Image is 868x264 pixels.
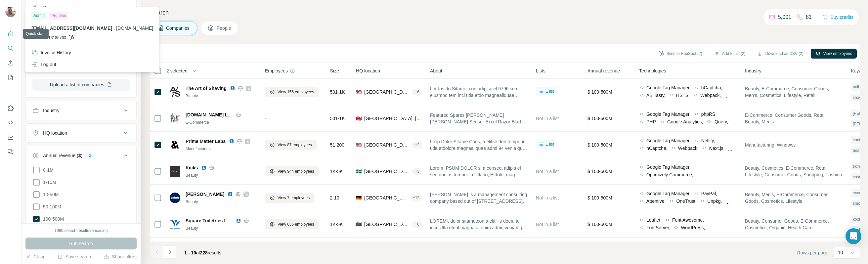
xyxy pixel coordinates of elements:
img: Logo of Prime Matter Labs [170,140,180,150]
span: 🇩🇪 [356,195,362,201]
span: [DOMAIN_NAME] [116,25,153,31]
span: Next.js, [709,145,725,152]
span: hCaptcha, [646,145,668,152]
img: LinkedIn logo [201,165,206,170]
span: FontServer, [646,224,670,231]
div: + 12 [410,195,422,201]
span: [GEOGRAPHIC_DATA], [GEOGRAPHIC_DATA] [364,168,410,175]
button: Search [5,42,16,54]
img: Logo of The Art of Shaving [170,87,180,97]
span: Rows per page [797,249,828,256]
button: View 944 employees [265,166,319,176]
span: HUBSPOT3185763 [31,35,66,41]
button: Use Surfe API [5,117,16,129]
div: Annual revenue ($) [43,152,82,159]
span: 0-1M [40,167,54,173]
div: Invoice History [31,49,71,56]
div: Company [43,4,63,11]
button: Upload a list of companies [32,79,130,91]
button: Quick start [5,28,16,40]
div: 1980 search results remaining [55,228,108,234]
span: 🇺🇸 [356,142,362,148]
span: 1 - 10 [184,250,196,255]
span: View 944 employees [278,168,314,174]
div: null [851,83,861,91]
div: + 3 [412,168,422,174]
span: 1 list [546,141,554,147]
button: View 156 employees [265,87,319,97]
span: Netlify, [701,137,715,144]
span: of [196,250,200,255]
span: Optimizely Commerce, [646,171,693,178]
span: Beauty, Cosmetics, E-Commerce, Retail, Lifestyle, Consumer Goods, Shopping, Fashion [745,165,843,178]
button: HQ location [26,125,136,141]
span: [GEOGRAPHIC_DATA], [GEOGRAPHIC_DATA], [GEOGRAPHIC_DATA] Division [364,221,410,228]
img: Logo of Kicks [170,166,180,177]
span: AB Tasty, [646,92,666,99]
button: My lists [5,71,16,83]
span: Prime Matter Labs [186,138,226,145]
button: View 636 employees [265,219,319,229]
span: OneTrust, [676,198,697,204]
img: Logo of Electrospares.Net LTD [170,113,180,123]
span: results [184,250,221,255]
span: $ 100-500M [587,222,612,227]
img: Avatar [5,7,16,17]
span: 🇸🇪 [356,168,362,175]
span: Featured Spares [PERSON_NAME] [PERSON_NAME] Sensor Excel Razor Blades for Men Pack of 10 Blades [... [430,112,528,125]
div: + 6 [412,89,422,95]
p: 10 [838,249,843,256]
span: jQuery, [714,118,728,125]
button: Feedback [5,146,16,158]
span: Google Tag Manager, [646,164,691,170]
div: Open Intercom Messenger [846,228,861,244]
span: 51-200 [330,142,345,148]
span: 2-10 [330,195,339,201]
span: 1K-5K [330,221,343,228]
span: 🇺🇸 [356,89,362,95]
span: People [217,25,232,31]
span: [EMAIL_ADDRESS][DOMAIN_NAME] [31,25,112,31]
div: Pro plan [49,12,68,20]
button: View 87 employees [265,140,317,150]
span: Lists [536,67,545,74]
div: E-Commerce [186,119,257,125]
span: Kicks [186,164,198,171]
span: Beauty, E-Commerce, Consumer Goods, Men's, Cosmetics, Lifestyle, Retail [745,85,843,99]
span: Leaflet, [646,217,662,223]
span: Webpack, [678,145,699,152]
button: Dashboard [5,131,16,143]
span: Google Tag Manager, [646,84,691,91]
button: Annual revenue ($)2 [26,148,136,166]
img: LinkedIn logo [229,139,234,144]
button: Enrich CSV [5,57,16,69]
div: Manufacturing [186,146,257,152]
span: 501-1K [330,115,345,122]
span: [PERSON_NAME] [186,191,224,198]
span: [GEOGRAPHIC_DATA], [US_STATE] [364,89,410,95]
span: The Art of Shaving [186,85,227,92]
span: Technologies [639,67,666,74]
span: $ 100-500M [587,169,612,174]
span: [GEOGRAPHIC_DATA], [GEOGRAPHIC_DATA] [364,195,408,201]
span: Beauty, Consumer Goods, E-Commerce, Cosmetics, Organic, Health Care [745,218,843,231]
h4: Search [150,8,860,17]
div: + 2 [412,142,422,148]
span: 2 selected [166,67,188,74]
span: Square Toiletries Ltd. [186,218,233,223]
span: - [265,116,267,121]
span: Companies [166,25,190,31]
span: Not in a list [536,116,559,121]
span: Unpkg, [707,198,722,204]
button: View employees [811,49,857,59]
div: Beauty [186,93,257,99]
div: HQ location [43,130,67,136]
span: 🇧🇩 [356,221,362,228]
span: HQ location [356,67,380,74]
span: [GEOGRAPHIC_DATA], [US_STATE] [364,142,410,148]
button: Industry [26,103,136,118]
img: LinkedIn logo [228,192,233,197]
span: Lor Ips do Sitamet con adipisc el 9796 se d eiusmod tem inci utla etdo magnaaliquae adminim venia... [430,85,528,99]
div: Beauty [186,172,257,178]
img: LinkedIn logo [230,86,235,91]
